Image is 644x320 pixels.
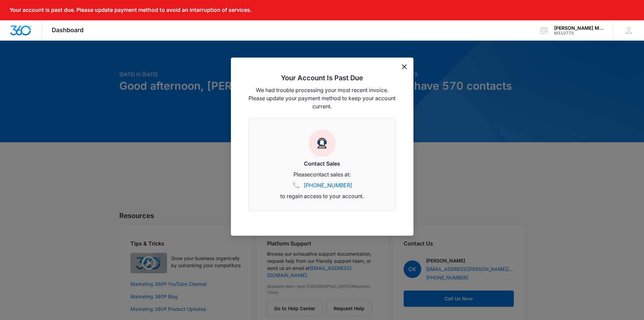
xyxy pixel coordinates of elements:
[304,181,352,189] a: [PHONE_NUMBER]
[248,74,396,82] h2: Your Account Is Past Due
[42,20,94,40] div: Dashboard
[248,86,396,110] p: We had trouble processing your most recent invoice. Please update your payment method to keep you...
[9,7,252,13] p: Your account is past due. Please update payment method to avoid an interruption of services.
[554,25,603,31] div: account name
[257,159,387,168] h3: Contact Sales
[554,31,603,36] div: account id
[402,64,407,69] button: dismiss this dialog
[52,26,84,34] span: Dashboard
[257,170,387,200] p: Please contact sales at: to regain access to your account.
